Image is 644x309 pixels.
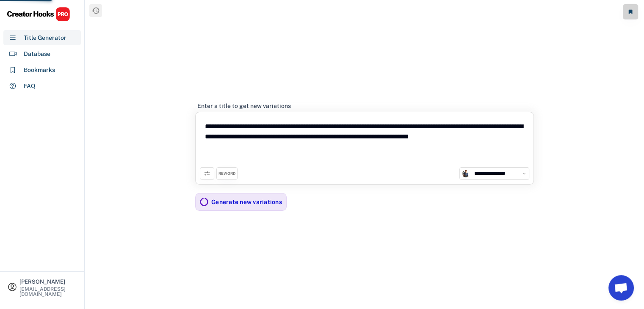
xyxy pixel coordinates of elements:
[462,170,470,177] img: unnamed.jpg
[7,7,70,22] img: CHPRO%20Logo.svg
[24,82,36,91] div: FAQ
[211,198,282,206] div: Generate new variations
[24,33,66,42] div: Title Generator
[19,279,77,284] div: [PERSON_NAME]
[608,275,634,301] a: Open chat
[218,171,235,177] div: REWORD
[24,50,50,58] div: Database
[24,66,55,74] div: Bookmarks
[197,102,291,110] div: Enter a title to get new variations
[19,287,77,297] div: [EMAIL_ADDRESS][DOMAIN_NAME]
